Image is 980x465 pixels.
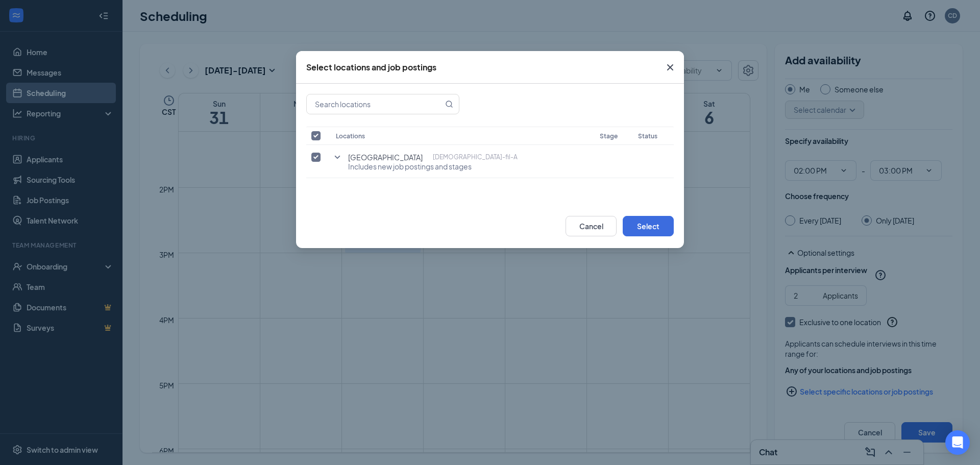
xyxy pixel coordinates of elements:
svg: SmallChevronDown [331,151,344,163]
p: [DEMOGRAPHIC_DATA]-fil-A [433,152,518,162]
div: Select locations and job postings [306,62,436,73]
th: Locations [331,127,595,145]
svg: MagnifyingGlass [445,100,453,108]
span: Includes new job postings and stages [348,161,518,172]
th: Stage [595,127,633,145]
div: Open Intercom Messenger [945,430,970,455]
button: Select [623,216,674,236]
span: [GEOGRAPHIC_DATA] [348,152,423,162]
svg: Cross [664,61,676,74]
button: Close [656,51,684,84]
th: Status [633,127,674,145]
button: Cancel [566,216,617,236]
input: Search locations [307,94,443,114]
